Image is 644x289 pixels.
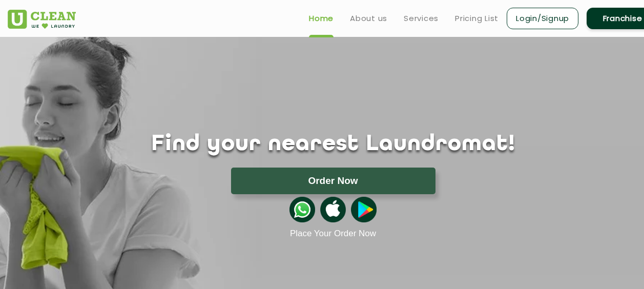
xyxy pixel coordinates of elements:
a: Login/Signup [507,8,578,29]
img: apple-icon.png [320,197,346,222]
a: Pricing List [455,12,498,25]
a: Home [309,12,334,25]
img: whatsappicon.png [289,197,315,222]
img: playstoreicon.png [351,197,377,222]
a: Services [404,12,439,25]
button: Order Now [231,168,435,194]
a: About us [350,12,387,25]
a: Place Your Order Now [290,229,376,239]
img: UClean Laundry and Dry Cleaning [8,10,76,29]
